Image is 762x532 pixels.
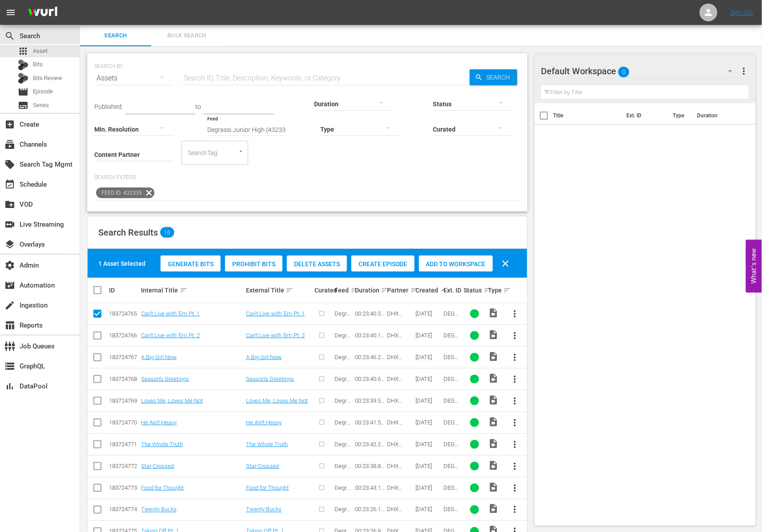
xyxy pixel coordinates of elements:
[141,441,183,448] a: The Whole Truth
[98,227,158,238] span: Search Results
[335,332,351,359] span: Degrassi Junior High
[141,285,244,296] div: Internal Title
[109,354,139,360] div: 183724767
[18,46,28,56] span: Asset
[246,376,294,382] a: Season's Greetings
[387,285,413,296] div: Partner
[109,310,139,317] div: 183724765
[419,260,493,268] span: Add to Workspace
[415,310,441,317] div: [DATE]
[470,69,517,85] button: Search
[4,179,15,190] span: Schedule
[246,397,308,404] a: Loves Me, Loves Me Not
[141,419,177,426] a: He Ain't Heavy
[509,461,520,472] span: more_vert
[4,139,15,150] span: Channels
[415,506,441,513] div: [DATE]
[504,456,525,477] button: more_vert
[484,286,492,294] span: sort
[355,376,385,382] div: 00:23:40.619
[246,332,305,339] a: Can't Live with 'Em,Pt. 2
[225,260,282,268] span: Prohibit Bits
[355,463,385,469] div: 00:23:38.858
[335,285,352,296] div: Feed
[738,60,749,82] button: more_vert
[33,101,49,110] span: Series
[314,287,332,294] div: Curated
[141,354,177,360] a: A Big Girl Now
[488,351,499,362] span: Video
[488,438,499,449] span: Video
[488,460,499,471] span: Video
[351,256,415,272] button: Create Episode
[387,484,403,498] span: DHX Media
[18,87,28,97] span: Episode
[195,103,201,110] span: to
[504,412,525,433] button: more_vert
[109,419,139,426] div: 183724770
[443,354,460,380] span: DEGJ-03-029_EN-US
[387,441,403,454] span: DHX Media
[504,499,525,520] button: more_vert
[464,285,485,296] div: Status
[109,397,139,404] div: 183724769
[415,441,441,448] div: [DATE]
[488,308,499,318] span: Video
[415,419,441,426] div: [DATE]
[443,332,460,359] span: DEGJ-03-028_EN-US
[33,74,62,83] span: Bits Review
[387,397,403,411] span: DHX Media
[351,260,415,268] span: Create Episode
[415,354,441,360] div: [DATE]
[141,310,200,317] a: Can't Live with 'Em,Pt. 1
[157,31,217,41] span: Bulk Search
[180,286,188,294] span: sort
[94,103,123,110] span: Published:
[33,87,53,96] span: Episode
[504,434,525,455] button: more_vert
[335,376,351,402] span: Degrassi Junior High
[738,66,749,76] span: more_vert
[4,239,15,250] span: Overlays
[509,330,520,341] span: more_vert
[443,376,460,402] span: DEGJ-03-030_EN-US
[355,354,385,360] div: 00:23:46.225
[4,199,15,210] span: VOD
[415,397,441,404] div: [DATE]
[109,506,139,513] div: 183724774
[621,103,668,128] th: Ext. ID
[109,287,139,294] div: ID
[4,300,15,311] span: Ingestion
[504,347,525,368] button: more_vert
[443,397,460,424] span: DEGJ-03-031_EN-US
[246,441,288,448] a: The Whole Truth
[335,354,351,380] span: Degrassi Junior High
[18,73,28,84] div: Bits Review
[439,286,448,294] span: keyboard_arrow_up
[355,419,385,426] div: 00:23:41.588
[109,376,139,382] div: 183724768
[335,484,351,511] span: Degrassi Junior High
[98,259,145,268] div: 1 Asset Selected
[225,256,282,272] button: Prohibit Bits
[355,441,385,448] div: 00:23:42.254
[141,332,200,339] a: Can't Live with 'Em,Pt. 2
[141,484,184,491] a: Food for Thought
[415,463,441,469] div: [DATE]
[18,100,28,111] span: Series
[509,352,520,363] span: more_vert
[246,354,282,360] a: A Big Girl Now
[410,286,418,294] span: sort
[21,2,64,23] img: ans4CAIJ8jUAAAAAAAAAAAAAAAAAAAAAAAAgQb4GAAAAAAAAAAAAAAAAAAAAAAAAJMjXAAAAAAAAAAAAAAAAAAAAAAAAgAT5G...
[667,103,692,128] th: Type
[18,60,28,70] div: Bits
[335,310,351,337] span: Degrassi Junior High
[94,66,173,91] div: Assets
[387,506,403,520] span: DHX Media
[4,219,15,230] span: Live Streaming
[500,258,511,269] span: clear
[504,368,525,390] button: more_vert
[94,174,520,181] p: Search Filters:
[287,256,347,272] button: Delete Assets
[141,397,203,404] a: Loves Me, Loves Me Not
